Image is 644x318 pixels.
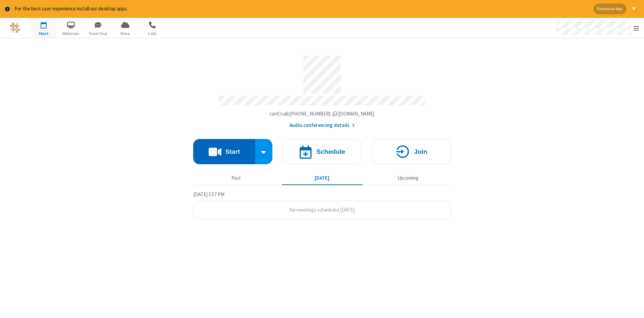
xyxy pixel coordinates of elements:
[86,31,111,37] span: Team Chat
[289,122,355,129] button: Audio conferencing details
[368,172,448,185] button: Upcoming
[629,4,639,14] button: Close alert
[10,23,20,33] img: QA Selenium DO NOT DELETE OR CHANGE
[193,190,451,219] section: Today's Meetings
[193,139,255,164] button: Start
[414,148,427,155] h4: Join
[193,191,224,197] span: [DATE] 5:57 PM
[193,51,451,129] section: Account details
[594,4,626,14] button: Download App
[196,172,277,185] button: Past
[2,18,28,38] button: Logo
[316,148,345,155] h4: Schedule
[270,110,375,117] span: Copy my meeting room link
[113,31,138,37] span: Drive
[282,139,362,164] button: Schedule
[282,172,363,185] button: [DATE]
[15,5,589,13] div: For the best user experience install our desktop apps.
[255,139,273,164] div: Start conference options
[140,31,165,37] span: Calls
[58,31,84,37] span: Webinars
[225,148,240,155] h4: Start
[549,18,644,38] div: Open menu
[372,139,451,164] button: Join
[31,31,56,37] span: Meet
[289,207,355,213] span: No meetings scheduled [DATE]
[270,110,375,118] button: Copy my meeting room linkCopy my meeting room link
